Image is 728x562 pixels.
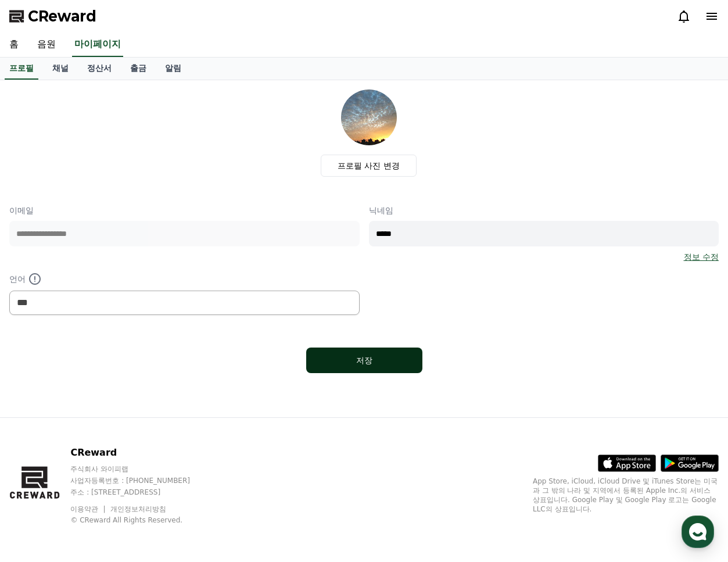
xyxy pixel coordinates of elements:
[28,33,65,57] a: 음원
[9,205,360,216] p: 이메일
[43,58,78,80] a: 채널
[70,505,107,513] a: 이용약관
[9,272,360,286] p: 언어
[28,7,96,26] span: CReward
[70,464,212,474] p: 주식회사 와이피랩
[121,58,156,80] a: 출금
[37,386,44,395] span: 홈
[156,58,191,80] a: 알림
[70,476,212,485] p: 사업자등록번호 : [PHONE_NUMBER]
[70,516,212,525] p: © CReward All Rights Reserved.
[3,368,77,398] a: 홈
[70,446,212,460] p: CReward
[78,58,121,80] a: 정산서
[77,368,150,398] a: 대화
[5,58,38,80] a: 프로필
[369,205,719,216] p: 닉네임
[180,386,193,395] span: 설정
[321,155,417,177] label: 프로필 사진 변경
[106,386,120,396] span: 대화
[329,355,399,366] div: 저장
[110,505,166,513] a: 개인정보처리방침
[684,251,719,263] a: 정보 수정
[306,348,422,373] button: 저장
[150,368,223,398] a: 설정
[72,33,123,57] a: 마이페이지
[533,477,719,514] p: App Store, iCloud, iCloud Drive 및 iTunes Store는 미국과 그 밖의 나라 및 지역에서 등록된 Apple Inc.의 서비스 상표입니다. Goo...
[70,488,212,497] p: 주소 : [STREET_ADDRESS]
[9,7,96,26] a: CReward
[341,90,397,145] img: profile_image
